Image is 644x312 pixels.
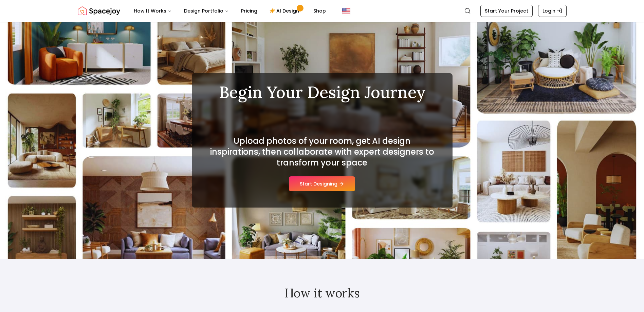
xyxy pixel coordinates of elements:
a: Start Your Project [480,5,533,17]
a: AI Design [264,4,307,18]
h1: Begin Your Design Journey [208,84,436,100]
h2: Upload photos of your room, get AI design inspirations, then collaborate with expert designers to... [208,136,436,168]
a: Shop [308,4,331,18]
a: Pricing [236,4,263,18]
img: United States [342,7,350,15]
h2: How it works [116,286,529,300]
nav: Main [128,4,331,18]
button: Start Designing [289,176,355,191]
img: Spacejoy Logo [78,4,120,18]
button: How It Works [128,4,177,18]
a: Spacejoy [78,4,120,18]
a: Login [538,5,567,17]
button: Design Portfolio [179,4,234,18]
